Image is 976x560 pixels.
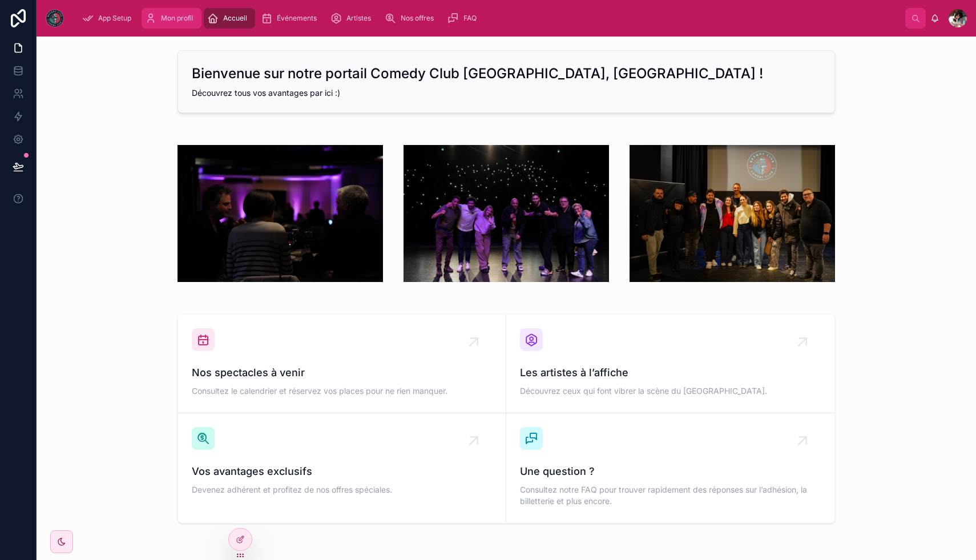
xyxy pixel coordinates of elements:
a: App Setup [79,8,139,29]
img: 34173-image-(3).png [630,145,835,282]
a: Mon profil [142,8,201,29]
span: Artistes [346,14,371,23]
span: Événements [277,14,317,23]
a: Les artistes à l’afficheDécouvrez ceux qui font vibrer la scène du [GEOGRAPHIC_DATA]. [506,315,834,413]
span: Nos spectacles à venir [192,365,492,381]
a: Artistes [327,8,379,29]
span: Les artistes à l’affiche [520,365,821,381]
span: Découvrez ceux qui font vibrer la scène du [GEOGRAPHIC_DATA]. [520,385,821,397]
span: Vos avantages exclusifs [192,464,492,480]
a: FAQ [444,8,485,29]
div: scrollable content [73,6,905,31]
img: App logo [46,9,64,27]
span: Accueil [223,14,247,23]
h2: Bienvenue sur notre portail Comedy Club [GEOGRAPHIC_DATA], [GEOGRAPHIC_DATA] ! [192,65,763,83]
span: Consultez notre FAQ pour trouver rapidement des réponses sur l’adhésion, la billetterie et plus e... [520,484,821,507]
a: Nos offres [381,8,442,29]
a: Accueil [204,8,255,29]
span: Devenez adhérent et profitez de nos offres spéciales. [192,484,492,495]
a: Nos spectacles à venirConsultez le calendrier et réservez vos places pour ne rien manquer. [178,315,506,413]
span: FAQ [463,14,477,23]
span: Mon profil [161,14,193,23]
span: Découvrez tous vos avantages par ici :) [192,88,340,98]
a: Une question ?Consultez notre FAQ pour trouver rapidement des réponses sur l’adhésion, la billett... [506,413,834,523]
span: Nos offres [401,14,434,23]
img: 33973-DSC05066.JPG [404,145,609,282]
span: App Setup [98,14,131,23]
img: 34148-image-(2).png [178,145,383,282]
a: Événements [257,8,325,29]
a: Vos avantages exclusifsDevenez adhérent et profitez de nos offres spéciales. [178,413,506,523]
span: Consultez le calendrier et réservez vos places pour ne rien manquer. [192,385,492,397]
span: Une question ? [520,464,821,480]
